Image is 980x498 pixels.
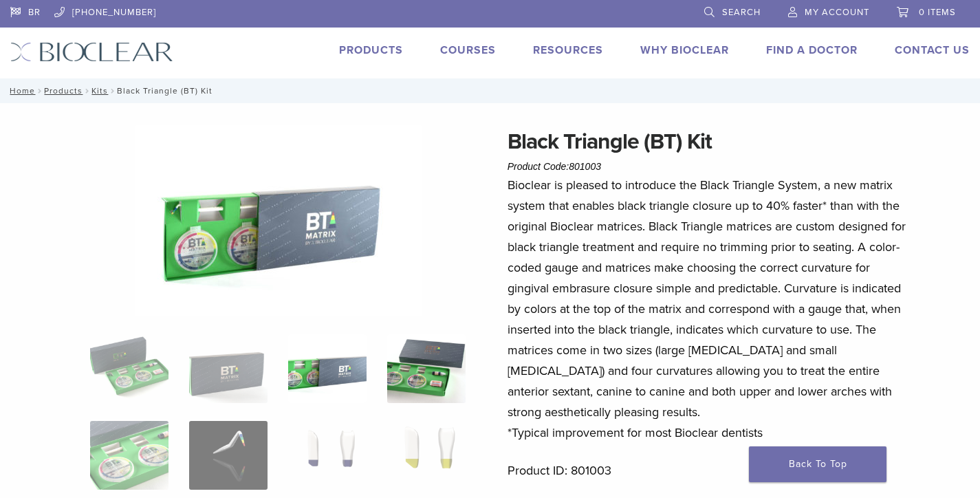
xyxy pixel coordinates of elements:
a: Contact Us [895,43,970,57]
span: / [35,87,44,94]
span: My Account [805,7,869,18]
p: Product ID: 801003 [508,460,907,481]
a: Why Bioclear [640,43,729,57]
a: Kits [91,86,108,96]
a: Back To Top [749,446,886,482]
img: Black Triangle (BT) Kit - Image 3 [288,334,367,403]
p: Bioclear is pleased to introduce the Black Triangle System, a new matrix system that enables blac... [508,175,907,443]
span: / [108,87,117,94]
img: Black Triangle (BT) Kit - Image 7 [288,421,367,490]
span: / [83,87,91,94]
span: 0 items [919,7,956,18]
span: Search [722,7,761,18]
img: Black Triangle (BT) Kit - Image 2 [189,334,268,403]
img: Black Triangle (BT) Kit - Image 3 [135,125,422,316]
img: Intro-Black-Triangle-Kit-6-Copy-e1548792917662-324x324.jpg [90,334,168,403]
img: Black Triangle (BT) Kit - Image 6 [189,421,268,490]
a: Resources [533,43,603,57]
a: Products [44,86,83,96]
a: Find A Doctor [766,43,858,57]
a: Products [339,43,403,57]
a: Courses [440,43,496,57]
span: Product Code: [508,161,601,172]
img: Black Triangle (BT) Kit - Image 8 [387,421,466,490]
span: 801003 [569,161,601,172]
img: Black Triangle (BT) Kit - Image 4 [387,334,466,403]
img: Black Triangle (BT) Kit - Image 5 [90,421,168,490]
a: Home [6,86,35,96]
h1: Black Triangle (BT) Kit [508,125,907,158]
img: Bioclear [10,42,173,62]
